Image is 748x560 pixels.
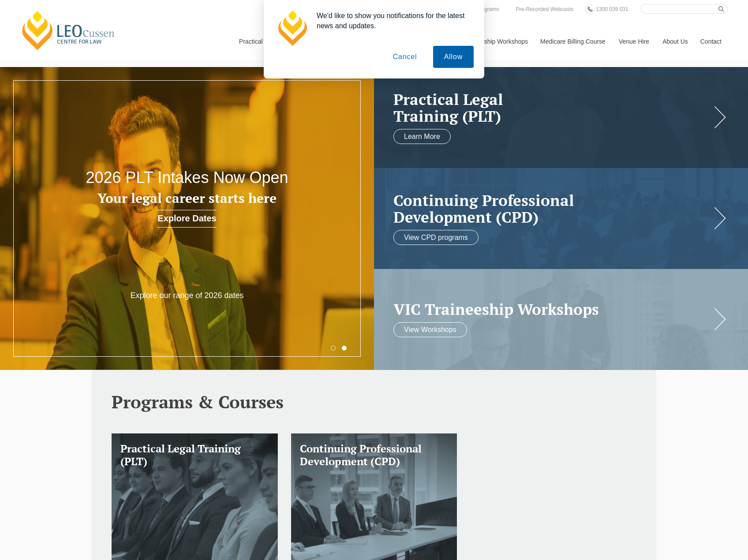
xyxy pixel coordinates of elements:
h3: Continuing Professional Development (CPD) [300,442,449,468]
h3: Practical Legal Training (PLT) [120,442,269,468]
h2: Practical Legal Training (PLT) [393,90,711,124]
a: Practical LegalTraining (PLT) [393,90,711,124]
button: Allow [433,46,474,68]
img: notification icon [274,11,310,46]
h3: Your legal career starts here [75,191,299,205]
div: We'd like to show you notifications for the latest news and updates. [310,11,474,31]
h2: Programs & Courses [112,392,636,411]
h2: Continuing Professional Development (CPD) [393,191,711,225]
p: Explore our range of 2026 dates [112,291,262,301]
a: VIC Traineeship Workshops [393,301,711,318]
button: 1 [331,346,336,351]
button: 2 [342,346,347,351]
h2: 2026 PLT Intakes Now Open [75,169,299,187]
button: Cancel [382,46,428,68]
a: Continuing ProfessionalDevelopment (CPD) [393,191,711,225]
a: Learn More [393,129,451,144]
a: View Workshops [393,322,467,337]
a: View CPD programs [393,230,479,245]
a: Explore Dates [157,210,216,228]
